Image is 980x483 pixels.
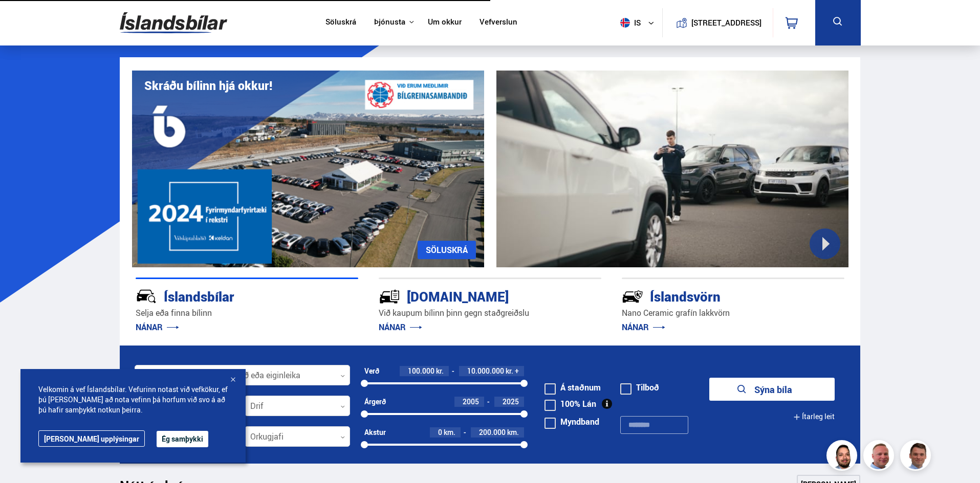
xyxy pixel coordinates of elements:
[364,367,379,375] div: Verð
[467,366,504,376] span: 10.000.000
[480,17,517,28] a: Vefverslun
[379,286,400,307] img: tr5P-W3DuiFaO7aO.svg
[865,442,896,472] img: siFngHWaQ9KaOqBr.png
[709,378,835,401] button: Sýna bíla
[136,321,179,333] a: NÁNAR
[38,384,228,415] span: Velkomin á vef Íslandsbílar. Vefurinn notast við vefkökur, ef þú [PERSON_NAME] að nota vefinn þá ...
[828,442,859,472] img: nhp88E3Fdnt1Opn2.png
[545,400,596,408] label: 100% Lán
[374,17,405,27] button: Þjónusta
[136,286,157,307] img: JRvxyua_JYH6wB4c.svg
[379,287,565,305] div: [DOMAIN_NAME]
[507,428,519,436] span: km.
[616,8,662,38] button: is
[325,17,356,28] a: Söluskrá
[444,428,455,436] span: km.
[136,307,358,319] p: Selja eða finna bílinn
[364,428,386,436] div: Akstur
[408,366,434,376] span: 100.000
[506,367,513,375] span: kr.
[463,397,479,406] span: 2005
[545,383,601,392] label: Á staðnum
[503,397,519,406] span: 2025
[620,383,659,392] label: Tilboð
[436,367,444,375] span: kr.
[379,321,422,333] a: NÁNAR
[379,307,601,319] p: Við kaupum bílinn þinn gegn staðgreiðslu
[695,18,758,27] button: [STREET_ADDRESS]
[132,71,484,267] img: eKx6w-_Home_640_.png
[144,79,272,93] h1: Skráðu bílinn hjá okkur!
[38,430,145,447] a: [PERSON_NAME] upplýsingar
[428,17,462,28] a: Um okkur
[418,241,476,259] a: SÖLUSKRÁ
[479,427,506,437] span: 200.000
[793,405,835,428] button: Ítarleg leit
[515,367,519,375] span: +
[622,307,844,319] p: Nano Ceramic grafín lakkvörn
[622,321,665,333] a: NÁNAR
[622,287,808,305] div: Íslandsvörn
[902,442,932,472] img: FbJEzSuNWCJXmdc-.webp
[157,431,208,447] button: Ég samþykki
[364,398,386,406] div: Árgerð
[545,418,599,426] label: Myndband
[120,6,227,39] img: G0Ugv5HjCgRt.svg
[136,287,322,305] div: Íslandsbílar
[616,18,642,28] span: is
[620,18,630,28] img: svg+xml;base64,PHN2ZyB4bWxucz0iaHR0cDovL3d3dy53My5vcmcvMjAwMC9zdmciIHdpZHRoPSI1MTIiIGhlaWdodD0iNT...
[622,286,643,307] img: -Svtn6bYgwAsiwNX.svg
[668,8,767,37] a: [STREET_ADDRESS]
[438,427,442,437] span: 0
